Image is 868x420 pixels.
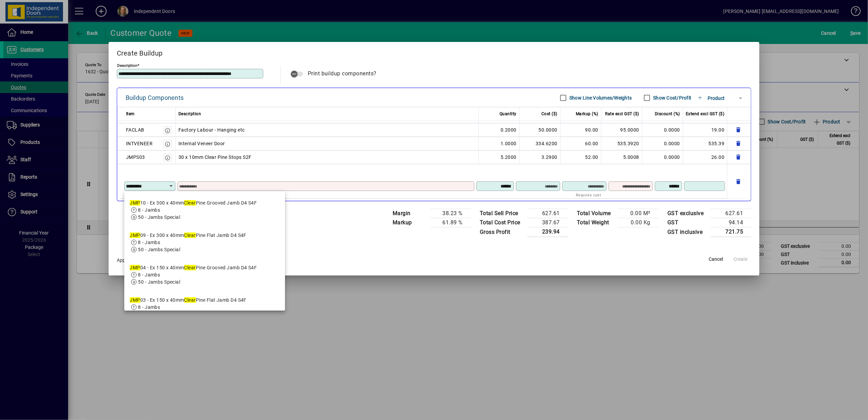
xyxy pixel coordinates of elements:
[709,256,723,263] span: Cancel
[138,272,160,277] span: 8 - Jambs
[130,199,257,207] div: 10 - Ex 300 x 40mm Pine Grooved Jamb D4 S4F
[126,139,153,148] div: INTVENEER
[479,137,520,150] td: 1.0000
[130,297,247,304] div: 03 - Ex 150 x 40mm Pine Flat Jamb D4 S4F
[176,137,479,150] td: Internal Veneer Door
[642,137,683,150] td: 0.0000
[184,265,196,270] em: Clear
[389,209,430,218] td: Margin
[109,42,760,62] h2: Create Buildup
[130,232,140,238] em: JMP
[527,218,568,227] td: 387.67
[476,218,527,227] td: Total Cost Price
[683,137,728,150] td: 535.39
[176,150,479,164] td: 30 x 10mm Clear Pine Stops S2F
[138,214,180,220] span: 50 - Jambs Special
[604,126,639,134] div: 95.0000
[308,70,377,77] span: Print buildup components?
[130,200,140,206] em: JMP
[686,110,725,118] span: Extend excl GST ($)
[561,123,601,137] td: 90.00
[389,218,430,227] td: Markup
[126,110,135,118] span: Item
[527,209,568,218] td: 627.61
[176,123,479,137] td: Factory Labour - Hanging etc
[126,92,184,103] div: Buildup Components
[138,247,180,252] span: 50 - Jambs Special
[138,304,160,310] span: 8 - Jambs
[117,63,137,68] mat-label: Description
[130,232,247,239] div: 09 - Ex 300 x 40mm Pine Flat Jamb D4 S4F
[604,153,639,161] div: 5.0008
[476,227,527,237] td: Gross Profit
[642,123,683,137] td: 0.0000
[130,297,140,303] em: JMP
[500,110,517,118] span: Quantity
[184,297,196,303] em: Clear
[430,218,471,227] td: 61.89 %
[683,123,728,137] td: 19.00
[138,279,180,285] span: 50 - Jambs Special
[642,150,683,164] td: 0.0000
[117,257,129,263] span: Apply
[522,139,557,148] div: 334.6200
[573,218,618,227] td: Total Weight
[729,253,751,266] button: Create
[479,150,520,164] td: 5.2000
[733,256,747,263] span: Create
[655,110,680,118] span: Discount (%)
[126,126,144,134] div: FACLAB
[561,150,601,164] td: 52.00
[576,110,598,118] span: Markup (%)
[618,218,659,227] td: 0.00 Kg
[568,94,632,101] label: Show Line Volumes/Weights
[664,227,711,237] td: GST inclusive
[705,253,727,266] button: Cancel
[683,150,728,164] td: 26.00
[130,265,140,270] em: JMP
[576,191,601,199] mat-hint: Requires cost
[664,218,711,227] td: GST
[652,94,691,101] label: Show Cost/Profit
[124,259,285,291] mat-option: JMP04 - Ex 150 x 40mm Clear Pine Grooved Jamb D4 S4F
[138,240,160,245] span: 8 - Jambs
[664,209,711,218] td: GST exclusive
[124,226,285,259] mat-option: JMP09 - Ex 300 x 40mm Clear Pine Flat Jamb D4 S4F
[710,227,751,237] td: 721.75
[573,209,618,218] td: Total Volume
[604,139,639,148] div: 535.3920
[430,209,471,218] td: 38.23 %
[130,264,257,271] div: 04 - Ex 150 x 40mm Pine Grooved Jamb D4 S4F
[710,209,751,218] td: 627.61
[605,110,639,118] span: Rate excl GST ($)
[561,137,601,150] td: 60.00
[522,126,557,134] div: 50.0000
[124,291,285,324] mat-option: JMP03 - Ex 150 x 40mm Clear Pine Flat Jamb D4 S4F
[178,110,201,118] span: Description
[476,209,527,218] td: Total Sell Price
[527,227,568,237] td: 239.94
[138,207,160,213] span: 8 - Jambs
[479,123,520,137] td: 0.2000
[710,218,751,227] td: 94.14
[618,209,659,218] td: 0.00 M³
[126,153,145,161] div: JMPS03
[541,110,557,118] span: Cost ($)
[124,194,285,226] mat-option: JMP10 - Ex 300 x 40mm Clear Pine Grooved Jamb D4 S4F
[522,153,557,161] div: 3.2900
[184,200,196,206] em: Clear
[184,232,196,238] em: Clear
